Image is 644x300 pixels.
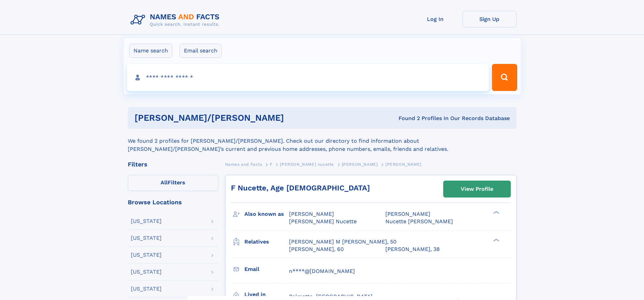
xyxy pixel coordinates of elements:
a: [PERSON_NAME] M [PERSON_NAME], 50 [289,238,397,246]
span: All [161,179,168,186]
span: [PERSON_NAME] Nucette [289,218,357,225]
span: [PERSON_NAME] [385,211,430,217]
div: [US_STATE] [131,269,162,275]
span: Palmetto, [GEOGRAPHIC_DATA] [289,293,373,300]
label: Filters [128,175,218,191]
input: search input [127,64,489,91]
a: Log In [408,11,462,27]
a: [PERSON_NAME] [342,160,378,168]
span: Nucette [PERSON_NAME] [385,218,453,225]
div: We found 2 profiles for [PERSON_NAME]/[PERSON_NAME]. Check out our directory to find information ... [128,129,517,153]
a: [PERSON_NAME] nucette [280,160,334,168]
div: Found 2 Profiles In Our Records Database [341,115,510,122]
a: F [270,160,272,168]
div: [US_STATE] [131,252,162,258]
h1: [PERSON_NAME]/[PERSON_NAME] [135,114,341,122]
button: Search Button [492,64,517,91]
img: Logo Names and Facts [128,11,225,29]
div: View Profile [461,181,493,197]
h3: Email [244,263,289,275]
div: Filters [128,161,218,167]
span: [PERSON_NAME] nucette [280,162,334,167]
a: [PERSON_NAME], 38 [385,246,440,253]
a: F Nucette, Age [DEMOGRAPHIC_DATA] [231,184,370,192]
h3: Also known as [244,208,289,220]
div: [US_STATE] [131,286,162,292]
div: [US_STATE] [131,218,162,224]
a: [PERSON_NAME], 60 [289,246,344,253]
span: [PERSON_NAME] [385,162,422,167]
div: ❯ [492,238,500,242]
label: Name search [129,44,172,58]
a: Sign Up [462,11,517,27]
div: [US_STATE] [131,235,162,241]
div: ❯ [492,210,500,215]
a: Names and Facts [225,160,262,168]
h3: Relatives [244,236,289,248]
div: Browse Locations [128,199,218,205]
span: [PERSON_NAME] [289,211,334,217]
label: Email search [180,44,222,58]
span: F [270,162,272,167]
span: [PERSON_NAME] [342,162,378,167]
a: View Profile [444,181,510,197]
